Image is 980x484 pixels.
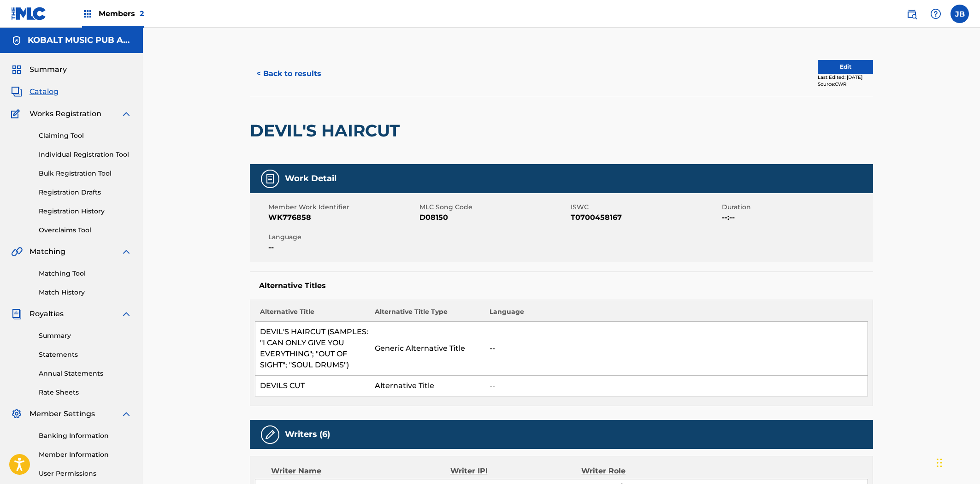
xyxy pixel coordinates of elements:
h5: Writers (6) [285,429,330,440]
span: Language [268,232,417,242]
a: Annual Statements [39,369,132,378]
h5: KOBALT MUSIC PUB AMERICA INC [28,35,132,46]
span: Royalties [30,308,64,319]
a: Overclaims Tool [39,225,132,235]
span: ISWC [571,202,720,212]
div: User Menu [950,5,969,23]
img: Royalties [11,308,22,319]
div: Writer Role [581,466,701,477]
img: Matching [11,246,23,257]
span: Duration [722,202,871,212]
h5: Work Detail [285,173,337,184]
a: Banking Information [39,431,132,441]
img: help [930,8,941,19]
td: Alternative Title [370,376,485,396]
img: Work Detail [265,173,276,184]
span: -- [268,242,417,253]
h5: Alternative Titles [259,281,864,290]
span: T0700458167 [571,212,720,223]
a: Registration History [39,207,132,216]
div: Help [927,5,945,23]
img: Top Rightsholders [82,8,93,19]
img: search [906,8,917,19]
div: Writer IPI [450,466,582,477]
td: DEVILS CUT [255,376,370,396]
a: CatalogCatalog [11,86,59,97]
span: Summary [30,64,67,75]
span: D08150 [419,212,568,223]
a: Match History [39,288,132,297]
a: SummarySummary [11,64,67,75]
span: MLC Song Code [419,202,568,212]
a: Public Search [903,5,921,23]
h2: DEVIL'S HAIRCUT [250,120,404,141]
img: expand [121,246,132,257]
a: Matching Tool [39,269,132,278]
span: Members [99,8,144,19]
div: Drag [937,449,942,477]
img: Member Settings [11,408,22,419]
div: Source: CWR [818,81,873,88]
span: Member Work Identifier [268,202,417,212]
img: Writers [265,429,276,440]
th: Language [485,307,868,322]
img: Catalog [11,86,22,97]
a: Summary [39,331,132,341]
a: Rate Sheets [39,388,132,397]
a: Claiming Tool [39,131,132,141]
td: Generic Alternative Title [370,322,485,376]
img: expand [121,308,132,319]
td: -- [485,322,868,376]
span: Works Registration [30,108,101,119]
a: User Permissions [39,469,132,478]
td: -- [485,376,868,396]
span: 2 [140,9,144,18]
div: Last Edited: [DATE] [818,74,873,81]
a: Individual Registration Tool [39,150,132,159]
span: Matching [30,246,65,257]
img: Accounts [11,35,22,46]
button: < Back to results [250,62,328,85]
a: Bulk Registration Tool [39,169,132,178]
span: WK776858 [268,212,417,223]
img: Works Registration [11,108,23,119]
span: --:-- [722,212,871,223]
img: MLC Logo [11,7,47,20]
span: Catalog [30,86,59,97]
div: Writer Name [271,466,450,477]
img: expand [121,108,132,119]
img: expand [121,408,132,419]
th: Alternative Title [255,307,370,322]
th: Alternative Title Type [370,307,485,322]
span: Member Settings [30,408,95,419]
iframe: Resource Center [954,328,980,402]
img: Summary [11,64,22,75]
td: DEVIL'S HAIRCUT (SAMPLES: "I CAN ONLY GIVE YOU EVERYTHING"; "OUT OF SIGHT"; "SOUL DRUMS") [255,322,370,376]
button: Edit [818,60,873,74]
a: Statements [39,350,132,360]
a: Member Information [39,450,132,460]
iframe: Chat Widget [934,440,980,484]
a: Registration Drafts [39,188,132,197]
